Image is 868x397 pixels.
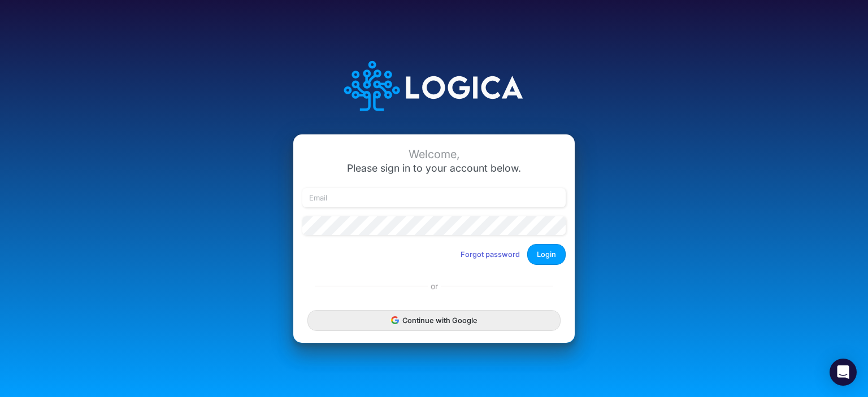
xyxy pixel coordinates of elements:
[830,359,857,386] div: Open Intercom Messenger
[302,188,566,207] input: Email
[307,310,561,331] button: Continue with Google
[302,148,566,161] div: Welcome,
[527,244,566,265] button: Login
[347,162,521,174] span: Please sign in to your account below.
[453,245,527,264] button: Forgot password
